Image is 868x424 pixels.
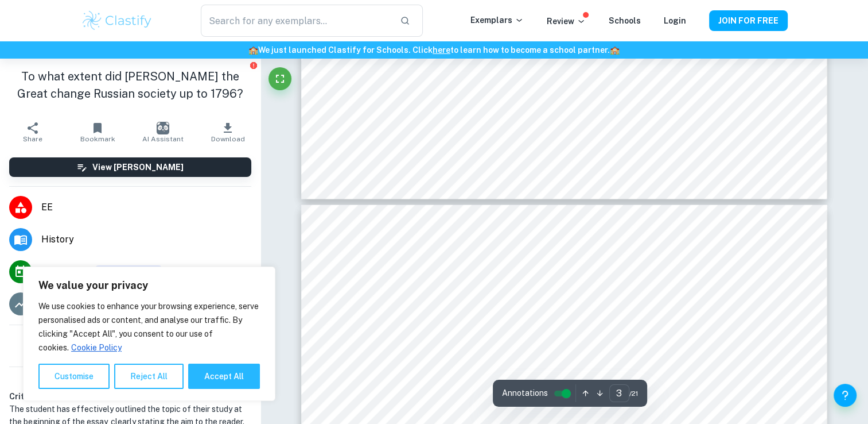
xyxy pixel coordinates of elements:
button: AI Assistant [130,116,195,148]
span: 🏫 [248,45,258,55]
button: Report issue [250,61,258,70]
img: Clastify logo [81,9,154,32]
a: Schools [609,16,641,25]
span: 🏫 [610,45,620,55]
button: Customise [38,364,110,389]
span: Annotations [502,387,548,399]
span: Share [23,135,42,143]
span: EE [41,201,251,214]
div: This exemplar is based on the current syllabus. Feel free to refer to it for inspiration/ideas wh... [94,265,163,278]
h1: To what extent did [PERSON_NAME] the Great change Russian society up to 1796? [9,68,251,102]
button: Accept All [188,364,260,389]
button: Reject All [114,364,184,389]
a: Cookie Policy [71,342,122,353]
span: Bookmark [80,135,115,143]
h6: Examiner's summary [5,372,256,386]
button: Bookmark [65,116,130,148]
span: / 21 [629,388,638,399]
p: Exemplars [470,14,524,26]
span: AI Assistant [142,135,184,143]
h6: We just launched Clastify for Schools. Click to learn how to become a school partner. [2,44,866,56]
h6: View [PERSON_NAME] [92,161,184,174]
span: May 2024 [41,265,85,279]
p: We value your privacy [38,279,260,292]
span: Current Syllabus [94,265,163,278]
input: Search for any exemplars... [201,5,390,37]
a: here [433,45,450,55]
button: View [PERSON_NAME] [9,157,251,177]
h6: Criterion A [ 6 / 6 ]: [9,390,251,403]
img: AI Assistant [157,122,169,134]
p: We use cookies to enhance your browsing experience, serve personalised ads or content, and analys... [38,299,260,354]
div: We value your privacy [23,267,275,401]
button: Download [195,116,260,148]
span: Download [211,135,245,143]
button: JOIN FOR FREE [709,10,788,31]
p: Review [547,15,586,28]
a: Login [664,16,686,25]
button: Fullscreen [268,67,291,90]
button: Help and Feedback [834,384,857,407]
span: History [41,233,251,246]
